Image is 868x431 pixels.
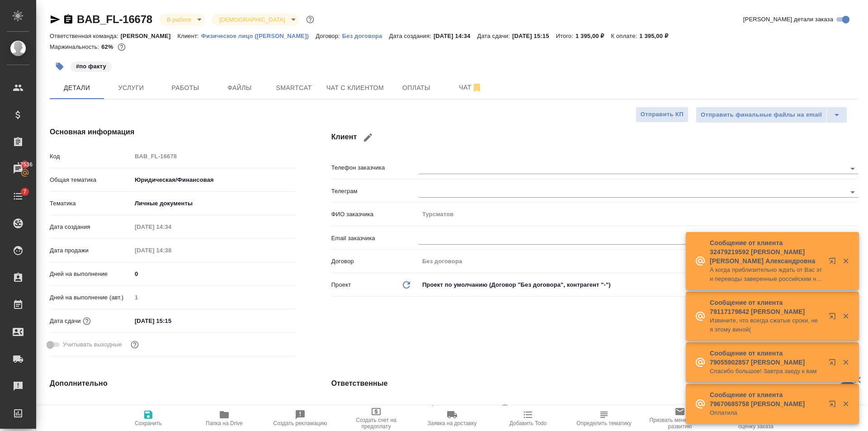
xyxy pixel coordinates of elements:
[472,82,482,93] svg: Отписаться
[636,107,689,123] button: Отправить КП
[331,187,419,196] p: Телеграм
[132,314,211,327] input: ✎ Введи что-нибудь
[389,33,433,39] p: Дата создания:
[164,16,194,24] button: В работе
[331,378,858,389] h4: Ответственные
[331,257,419,266] p: Договор
[639,33,675,39] p: 1 395,00 ₽
[576,33,611,39] p: 1 395,00 ₽
[710,390,823,408] p: Сообщение от клиента 79670685758 [PERSON_NAME]
[710,349,823,367] p: Сообщение от клиента 79055902857 [PERSON_NAME]
[710,238,823,265] p: Сообщение от клиента 32479219592 [PERSON_NAME] [PERSON_NAME] Александровна
[132,220,211,233] input: Пустое поле
[63,340,122,349] span: Учитывать выходные
[262,406,338,431] button: Создать рекламацию
[710,316,823,334] p: Извините, что всегда сжатые сроки, не я этому виной(
[576,420,631,426] span: Определить тематику
[512,33,556,39] p: [DATE] 15:15
[132,244,211,257] input: Пустое поле
[50,246,132,255] p: Дата продажи
[331,163,419,172] p: Телефон заказчика
[186,406,262,431] button: Папка на Drive
[331,280,351,289] p: Проект
[212,14,298,26] div: В работе
[836,358,855,366] button: Закрыть
[331,234,419,243] p: Email заказчика
[823,252,845,274] button: Открыть в новой вкладке
[316,33,342,39] p: Договор:
[121,33,178,39] p: [PERSON_NAME]
[846,162,859,175] button: Open
[201,32,316,39] a: Физическое лицо ([PERSON_NAME])
[344,417,409,430] span: Создать счет на предоплату
[414,406,490,431] button: Заявка на доставку
[50,293,132,302] p: Дней на выполнение (авт.)
[338,406,414,431] button: Создать счет на предоплату
[132,401,295,414] input: Пустое поле
[132,267,295,280] input: ✎ Введи что-нибудь
[342,32,389,39] a: Без договора
[50,403,132,412] p: Путь на drive
[696,107,827,123] button: Отправить финальные файлы на email
[422,398,443,419] button: Добавить менеджера
[428,420,476,426] span: Заявка на доставку
[12,160,38,169] span: 17536
[50,127,295,137] h4: Основная информация
[50,33,121,39] p: Ответственная команда:
[710,265,823,284] p: А когда приблизительно ждать от Вас эти переводы заверенные российским нотариусом?
[823,395,845,417] button: Открыть в новой вкладке
[116,41,127,53] button: 441.25 RUB;
[477,33,512,39] p: Дата сдачи:
[395,82,438,94] span: Оплаты
[50,223,132,232] p: Дата создания
[434,33,477,39] p: [DATE] 14:34
[611,33,640,39] p: К оплате:
[447,404,503,413] span: [PERSON_NAME]
[217,16,288,24] button: [DEMOGRAPHIC_DATA]
[50,175,132,185] p: Общая тематика
[304,14,316,25] button: Доп статусы указывают на важность/срочность заказа
[110,406,186,431] button: Сохранить
[743,15,833,24] span: [PERSON_NAME] детали заказа
[132,150,295,163] input: Пустое поле
[642,406,718,431] button: Призвать менеджера по развитию
[641,109,684,120] span: Отправить КП
[201,33,316,39] p: Физическое лицо ([PERSON_NAME])
[836,400,855,408] button: Закрыть
[556,33,576,39] p: Итого:
[178,33,201,39] p: Клиент:
[701,110,822,120] span: Отправить финальные файлы на email
[2,185,34,208] a: 7
[710,298,823,316] p: Сообщение от клиента 79117179842 [PERSON_NAME]
[129,339,141,350] button: Выбери, если сб и вс нужно считать рабочими днями для выполнения заказа.
[566,406,642,431] button: Определить тематику
[419,277,858,293] div: Проект по умолчанию (Договор "Без договора", контрагент "-")
[77,13,152,25] a: BAB_FL-16678
[509,420,547,426] span: Добавить Todo
[331,210,419,219] p: ФИО заказчика
[326,82,384,94] span: Чат с клиентом
[206,420,243,426] span: Папка на Drive
[81,315,93,327] button: Если добавить услуги и заполнить их объемом, то дата рассчитается автоматически
[823,307,845,329] button: Открыть в новой вкладке
[50,43,101,50] p: Маржинальность:
[331,127,858,148] h4: Клиент
[836,257,855,265] button: Закрыть
[50,317,81,326] p: Дата сдачи
[710,367,823,376] p: Спасибо большое! Завтра заеду к вам
[132,291,295,304] input: Пустое поле
[419,255,858,268] input: Пустое поле
[449,82,492,93] span: Чат
[331,405,419,414] p: Клиентские менеджеры
[2,158,34,180] a: 17536
[447,403,512,414] div: [PERSON_NAME]
[696,107,847,123] div: split button
[710,408,823,417] p: Оплатила
[135,420,162,426] span: Сохранить
[18,187,32,196] span: 7
[50,378,295,389] h4: Дополнительно
[50,152,132,161] p: Код
[272,82,316,94] span: Smartcat
[419,208,858,221] input: Пустое поле
[160,14,205,26] div: В работе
